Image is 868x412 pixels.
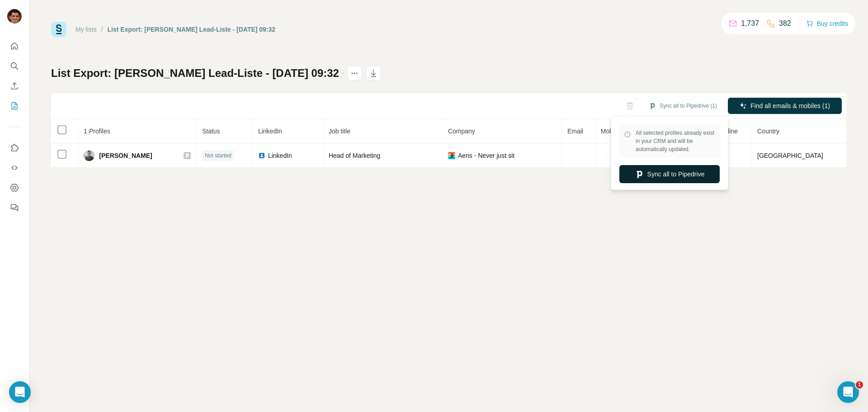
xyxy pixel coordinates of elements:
[99,151,152,160] span: [PERSON_NAME]
[448,128,475,135] span: Company
[806,17,848,30] button: Buy credits
[84,128,110,135] span: 1 Profiles
[7,199,22,216] button: Feedback
[714,128,738,135] span: Landline
[84,150,94,161] img: Avatar
[258,152,265,159] img: LinkedIn logo
[750,101,830,110] span: Find all emails & mobiles (1)
[51,22,66,37] img: Surfe Logo
[329,152,380,159] span: Head of Marketing
[51,66,339,81] h1: List Export: [PERSON_NAME] Lead-Liste - [DATE] 09:32
[567,128,583,135] span: Email
[258,128,282,135] span: LinkedIn
[757,152,823,159] span: [GEOGRAPHIC_DATA]
[642,99,723,113] button: Sync all to Pipedrive (1)
[7,9,22,24] img: Avatar
[7,180,22,196] button: Dashboard
[202,128,220,135] span: Status
[7,98,22,114] button: My lists
[7,78,22,94] button: Enrich CSV
[779,18,791,29] p: 382
[636,129,715,153] span: All selected profiles already exist in your CRM and will be automatically updated.
[108,25,276,34] div: List Export: [PERSON_NAME] Lead-Liste - [DATE] 09:32
[101,25,103,34] li: /
[329,128,350,135] span: Job title
[619,165,720,183] button: Sync all to Pipedrive
[7,140,22,156] button: Use Surfe on LinkedIn
[757,128,779,135] span: Country
[347,66,362,81] button: actions
[9,381,31,403] div: Open Intercom Messenger
[7,38,22,54] button: Quick start
[458,151,514,160] span: Aeris - Never just sit
[75,26,97,33] a: My lists
[448,152,455,159] img: company-logo
[601,128,619,135] span: Mobile
[728,98,842,114] button: Find all emails & mobiles (1)
[741,18,759,29] p: 1,737
[268,151,292,160] span: LinkedIn
[205,152,231,160] span: Not started
[856,381,863,388] span: 1
[837,381,859,403] iframe: Intercom live chat
[7,58,22,74] button: Search
[7,160,22,176] button: Use Surfe API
